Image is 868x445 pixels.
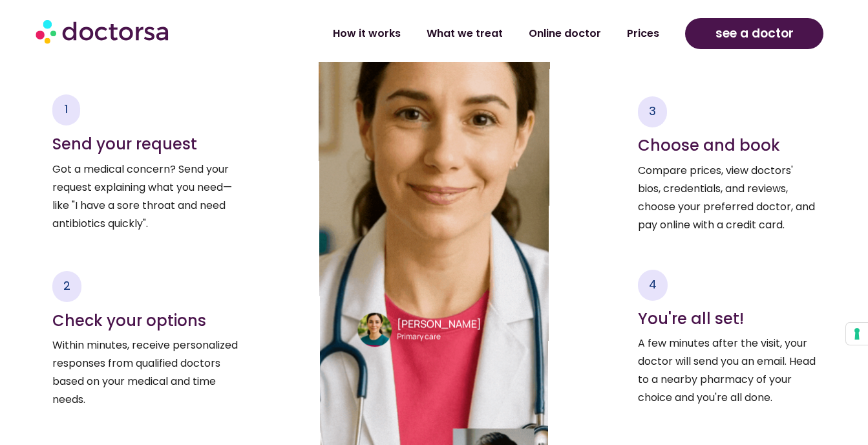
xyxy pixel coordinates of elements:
[649,276,657,292] span: 4
[52,312,243,331] h4: Check your options
[52,135,243,154] h4: Send your request
[397,318,510,331] h4: [PERSON_NAME]
[320,19,414,49] a: How it works
[52,336,243,409] p: Within minutes, receive personalized responses from qualified doctors based on your medical and t...
[685,18,823,49] a: see a doctor
[397,331,510,342] p: Primary care
[63,277,70,294] span: 2
[65,101,68,117] span: 1
[638,310,816,329] h4: You're all set!
[846,323,868,345] button: Your consent preferences for tracking technologies
[516,19,614,49] a: Online doctor
[715,23,794,44] span: see a doctor
[649,103,656,119] span: 3
[231,19,672,49] nav: Menu
[414,19,516,49] a: What we treat
[614,19,672,49] a: Prices
[638,162,816,234] p: Compare prices, view doctors' bios, credentials, and reviews, choose your preferred doctor, and p...
[638,136,816,155] h4: Choose and book
[638,334,816,407] p: A few minutes after the visit, your doctor will send you an email. Head to a nearby pharmacy of y...
[52,160,243,233] p: Got a medical concern? Send your request explaining what you need—like "I have a sore throat and ...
